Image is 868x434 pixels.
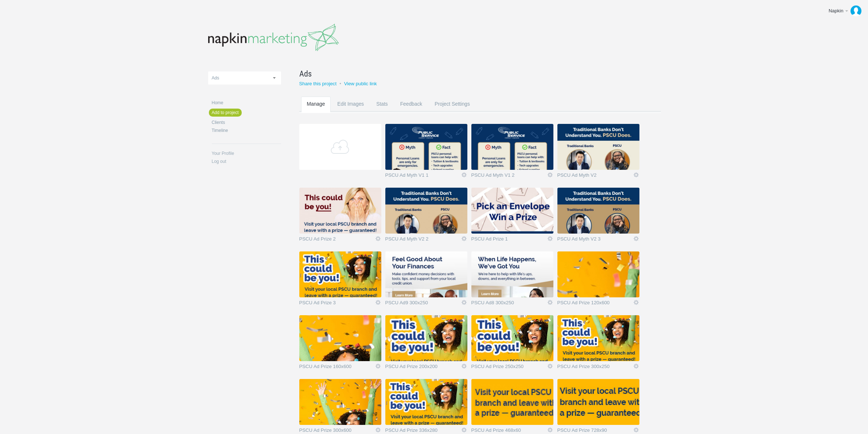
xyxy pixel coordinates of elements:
span: Ads [299,68,312,79]
a: Timeline [212,128,281,133]
a: PSCU Ad9 300x250 [385,300,461,308]
a: PSCU Ad Prize 200x200 [385,364,461,371]
img: napkinmarketing_fs1jqr_thumb.jpg [471,315,553,361]
span: Ads [212,75,219,81]
img: napkinmarketing_q93vf3_thumb.jpg [385,188,467,234]
a: Icon [461,427,467,433]
a: Icon [375,235,381,242]
img: napkinmarketing_6241ka_thumb.jpg [385,379,467,425]
div: Napkin [829,7,844,15]
a: PSCU Ad Myth V1 2 [471,173,547,180]
a: Icon [633,299,639,306]
small: • [339,81,341,86]
a: Manage [301,97,331,125]
img: napkinmarketing_k3y5xm_thumb.jpg [471,124,553,170]
a: Icon [633,235,639,242]
img: napkinmarketing_q1v2rf_thumb.jpg [557,188,639,234]
a: Icon [547,363,553,370]
a: Project Settings [429,97,476,125]
a: PSCU Ad Prize 120x600 [557,300,633,308]
img: napkinmarketing-logo_20160520102043.png [208,24,339,51]
img: napkinmarketing_7ucyc0_thumb.jpg [471,251,553,297]
a: PSCU Ad Prize 1 [471,236,547,244]
img: napkinmarketing_c8kx39_thumb.jpg [557,379,639,425]
img: napkinmarketing_6h8ef9_thumb.jpg [299,251,381,297]
a: Stats [370,97,393,125]
img: napkinmarketing_j6u9mr_thumb.jpg [557,124,639,170]
img: 962c44cf9417398e979bba9dc8fee69e [851,5,861,16]
img: napkinmarketing_zdpc54_thumb.jpg [557,315,639,361]
a: Napkin [823,4,864,18]
a: Add [299,124,381,170]
a: View public link [344,81,377,86]
img: napkinmarketing_zrjhv4_thumb.jpg [299,379,381,425]
a: Icon [375,299,381,306]
a: PSCU Ad Myth V2 2 [385,236,461,244]
a: Icon [461,363,467,370]
a: Icon [547,235,553,242]
a: Icon [547,299,553,306]
a: Icon [547,427,553,433]
a: Clients [212,120,281,125]
a: Icon [375,363,381,370]
a: Ads [299,68,643,79]
img: napkinmarketing_q94ude_thumb.jpg [557,251,639,297]
a: PSCU Ad Myth V1 1 [385,173,461,180]
a: PSCU Ad Myth V2 3 [557,236,633,244]
a: Icon [633,363,639,370]
a: Log out [212,159,281,164]
a: PSCU Ad Myth V2 [557,173,633,180]
a: Icon [461,235,467,242]
a: PSCU Ad Prize 3 [299,300,375,308]
a: Icon [547,172,553,178]
a: Icon [461,172,467,178]
img: napkinmarketing_nfmyf3_thumb.jpg [471,379,553,425]
a: Icon [375,427,381,433]
a: Your Profile [212,151,281,156]
a: Icon [633,427,639,433]
a: Icon [461,299,467,306]
a: PSCU Ad Prize 300x250 [557,364,633,371]
a: Add to project [209,109,242,117]
a: PSCU Ad Prize 2 [299,236,375,244]
a: PSCU Ad Prize 160x600 [299,364,375,371]
img: napkinmarketing_or4r2w_thumb.jpg [299,315,381,361]
a: Edit Images [331,97,370,125]
a: PSCU Ad Prize 250x250 [471,364,547,371]
a: Share this project [299,81,337,86]
img: napkinmarketing_8n4i6q_thumb.jpg [385,251,467,297]
a: PSCU Ad8 300x250 [471,300,547,308]
img: napkinmarketing_5a3jbl_thumb.jpg [385,124,467,170]
a: Icon [633,172,639,178]
img: napkinmarketing_83h2cc_thumb.jpg [471,188,553,234]
a: Feedback [394,97,428,125]
img: napkinmarketing_dabwop_thumb.jpg [299,188,381,234]
a: Home [212,101,281,105]
img: napkinmarketing_tr1epk_thumb.jpg [385,315,467,361]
